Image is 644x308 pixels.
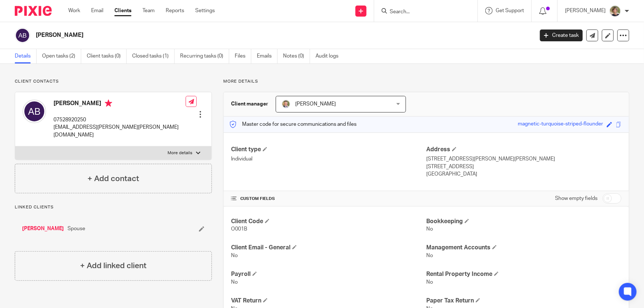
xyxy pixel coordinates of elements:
a: [PERSON_NAME] [22,225,64,232]
h4: CUSTOM FIELDS [231,196,426,202]
a: Reports [166,7,184,14]
span: No [426,253,433,258]
h4: Client type [231,146,426,153]
span: No [231,253,238,258]
i: Primary [105,100,112,107]
p: More details [223,79,629,84]
h4: Client Email - General [231,244,426,252]
a: Team [142,7,155,14]
p: [STREET_ADDRESS][PERSON_NAME][PERSON_NAME] [426,155,621,163]
a: Open tasks (2) [42,49,81,63]
span: No [426,280,433,285]
div: magnetic-turquoise-striped-flounder [518,120,603,129]
h4: + Add linked client [80,260,147,271]
p: [PERSON_NAME] [565,7,606,14]
h2: [PERSON_NAME] [36,31,430,39]
h4: Paper Tax Return [426,297,621,305]
a: Details [15,49,37,63]
h4: Client Code [231,218,426,225]
span: Spouse [68,225,85,232]
a: Audit logs [316,49,344,63]
img: svg%3E [15,28,30,43]
h3: Client manager [231,100,268,108]
h4: VAT Return [231,297,426,305]
p: Master code for secure communications and files [229,121,357,128]
p: [STREET_ADDRESS] [426,163,621,170]
p: [GEOGRAPHIC_DATA] [426,170,621,178]
a: Client tasks (0) [87,49,127,63]
a: Recurring tasks (0) [180,49,229,63]
a: Emails [257,49,278,63]
span: Get Support [496,8,524,13]
span: [PERSON_NAME] [295,101,336,107]
p: Linked clients [15,204,212,210]
img: Pixie [15,6,52,16]
h4: [PERSON_NAME] [54,100,186,109]
a: Closed tasks (1) [132,49,175,63]
a: Email [91,7,103,14]
span: O001B [231,226,247,232]
h4: + Add contact [87,173,139,184]
label: Show empty fields [555,195,597,202]
h4: Payroll [231,270,426,278]
p: Client contacts [15,79,212,84]
p: More details [168,150,192,156]
span: No [231,280,238,285]
span: No [426,226,433,232]
input: Search [389,9,455,15]
img: High%20Res%20Andrew%20Price%20Accountants_Poppy%20Jakes%20photography-1109.jpg [282,100,290,108]
a: Files [235,49,251,63]
p: Individual [231,155,426,163]
h4: Rental Property Income [426,270,621,278]
h4: Management Accounts [426,244,621,252]
a: Create task [540,30,583,41]
h4: Bookkeeping [426,218,621,225]
img: svg%3E [23,100,46,123]
p: 07528920250 [54,116,186,124]
a: Notes (0) [283,49,310,63]
h4: Address [426,146,621,153]
a: Clients [114,7,131,14]
img: High%20Res%20Andrew%20Price%20Accountants_Poppy%20Jakes%20photography-1142.jpg [609,5,621,17]
a: Settings [195,7,215,14]
p: [EMAIL_ADDRESS][PERSON_NAME][PERSON_NAME][DOMAIN_NAME] [54,124,186,139]
a: Work [68,7,80,14]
